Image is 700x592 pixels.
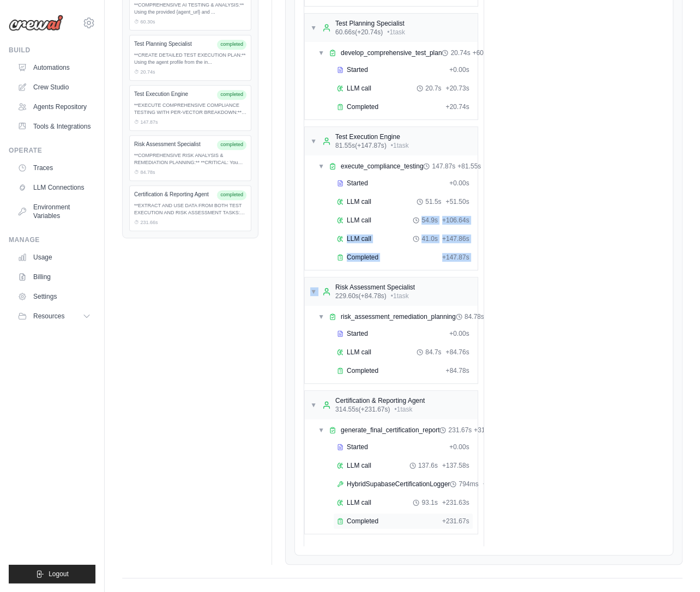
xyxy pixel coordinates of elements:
[445,197,469,206] span: + 51.50s
[449,329,469,338] span: + 0.00s
[341,49,442,57] span: develop_comprehensive_test_plan
[335,396,425,405] div: Certification & Reporting Agent
[13,307,95,325] button: Resources
[134,202,246,217] div: **EXTRACT AND USE DATA FROM BOTH TEST EXECUTION AND RISK ASSESSMENT TASKS:** ...
[310,401,317,409] span: ▼
[310,137,317,146] span: ▼
[318,312,324,321] span: ▼
[134,219,246,227] div: ⏱ 231.66s
[347,197,371,206] span: LLM call
[13,98,95,116] a: Agents Repository
[13,159,95,177] a: Traces
[474,426,501,434] span: + 314.55s
[445,102,469,111] span: + 20.74s
[341,312,456,321] span: risk_assessment_remediation_planning
[432,162,455,171] span: 147.87s
[347,253,378,262] span: Completed
[645,540,700,592] iframe: Chat Widget
[13,179,95,196] a: LLM Connections
[134,52,246,67] div: **CREATE DETAILED TEST EXECUTION PLAN:** Using the agent profile from the in...
[347,179,368,188] span: Started
[425,348,441,357] span: 84.7s
[134,190,213,198] div: Certification & Reporting Agent
[318,49,324,57] span: ▼
[421,234,437,243] span: 41.0s
[347,216,371,225] span: LLM call
[442,253,469,262] span: + 147.87s
[341,162,423,171] span: execute_compliance_testing
[387,28,405,37] span: • 1 task
[134,69,246,76] div: ⏱ 20.74s
[134,152,246,167] div: **COMPREHENSIVE RISK ANALYSIS & REMEDIATION PLANNING:** **CRITICAL: You MUST...
[347,461,371,470] span: LLM call
[347,366,378,375] span: Completed
[394,405,412,414] span: • 1 task
[13,288,95,305] a: Settings
[134,140,213,148] div: Risk Assessment Specialist
[450,49,470,57] span: 20.74s
[335,141,387,150] span: 81.55s (+147.87s)
[442,498,469,507] span: + 231.63s
[482,480,510,488] span: + 138.41s
[13,118,95,135] a: Tools & Integrations
[347,102,378,111] span: Completed
[134,19,246,26] div: ⏱ 60.30s
[445,348,469,357] span: + 84.76s
[347,84,371,93] span: LLM call
[335,132,409,141] div: Test Execution Engine
[347,517,378,525] span: Completed
[347,65,368,74] span: Started
[217,90,246,100] span: completed
[391,292,409,300] span: • 1 task
[49,570,69,578] span: Logout
[425,197,441,206] span: 51.5s
[33,312,64,321] span: Resources
[449,65,469,74] span: + 0.00s
[445,84,469,93] span: + 20.73s
[448,426,472,434] span: 231.67s
[217,40,246,50] span: completed
[449,179,469,188] span: + 0.00s
[134,40,213,48] div: Test Planning Specialist
[13,249,95,266] a: Usage
[347,329,368,338] span: Started
[134,169,246,177] div: ⏱ 84.78s
[442,216,469,225] span: + 106.64s
[449,443,469,451] span: + 0.00s
[458,480,478,488] span: 794ms
[335,292,387,300] span: 229.60s (+84.78s)
[442,234,469,243] span: + 147.86s
[473,49,496,57] span: + 60.66s
[318,426,324,434] span: ▼
[418,461,438,470] span: 137.6s
[347,234,371,243] span: LLM call
[9,565,95,583] button: Logout
[442,517,469,525] span: + 231.67s
[425,84,441,93] span: 20.7s
[310,23,317,32] span: ▼
[347,348,371,357] span: LLM call
[13,268,95,286] a: Billing
[464,312,484,321] span: 84.78s
[347,480,450,488] span: HybridSupabaseCertificationLogger
[347,498,371,507] span: LLM call
[13,78,95,96] a: Crew Studio
[318,162,324,171] span: ▼
[134,2,246,16] div: **COMPREHENSIVE AI TESTING & ANALYSIS:** Using the provided {agent_url} and ...
[13,59,95,76] a: Automations
[445,366,469,375] span: + 84.78s
[9,235,95,244] div: Manage
[9,46,95,55] div: Build
[421,498,437,507] span: 93.1s
[134,119,246,126] div: ⏱ 147.87s
[457,162,481,171] span: + 81.55s
[341,426,439,434] span: generate_final_certification_report
[13,198,95,225] a: Environment Variables
[217,190,246,200] span: completed
[347,443,368,451] span: Started
[335,28,383,37] span: 60.66s (+20.74s)
[335,19,405,28] div: Test Planning Specialist
[134,90,213,98] div: Test Execution Engine
[134,102,246,117] div: **EXECUTE COMPREHENSIVE COMPLIANCE TESTING WITH PER-VECTOR BREAKDOWN:** **CR...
